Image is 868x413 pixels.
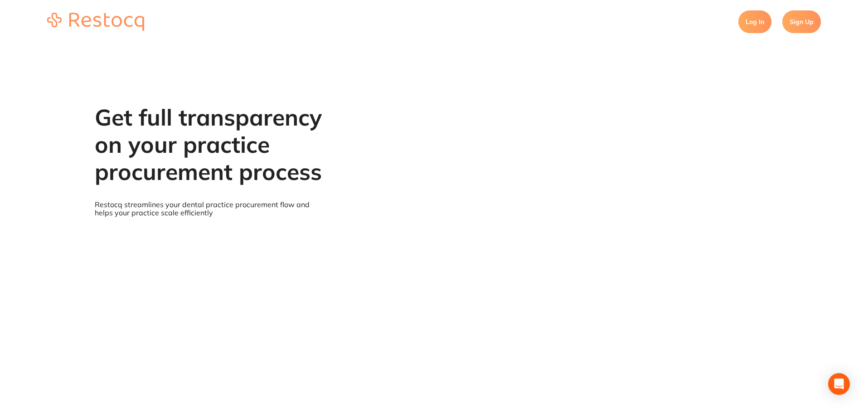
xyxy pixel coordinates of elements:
p: Restocq streamlines your dental practice procurement flow and helps your practice scale efficiently [95,200,323,217]
a: Log In [738,10,771,33]
h1: Get full transparency on your practice procurement process [95,104,323,185]
img: restocq_logo.svg [47,13,144,31]
a: Sign Up [782,10,821,33]
div: Open Intercom Messenger [828,373,850,395]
